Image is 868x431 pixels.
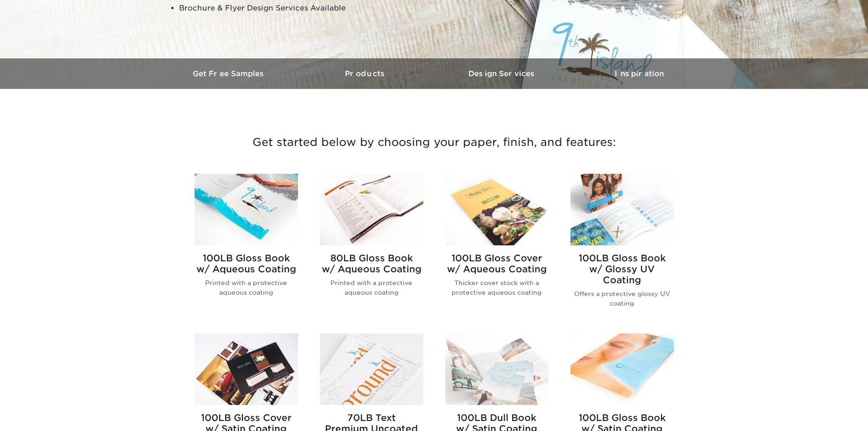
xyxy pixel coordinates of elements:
img: 100LB Gloss Cover<br/>w/ Aqueous Coating Brochures & Flyers [445,174,549,245]
a: 100LB Gloss Cover<br/>w/ Aqueous Coating Brochures & Flyers 100LB Gloss Coverw/ Aqueous Coating T... [445,174,549,322]
p: Printed with a protective aqueous coating [195,278,298,297]
h3: Get started below by choosing your paper, finish, and features: [168,122,701,163]
p: Printed with a protective aqueous coating [320,278,423,297]
img: 80LB Gloss Book<br/>w/ Aqueous Coating Brochures & Flyers [320,174,423,245]
img: 100LB Gloss Book<br/>w/ Glossy UV Coating Brochures & Flyers [570,174,674,245]
a: Design Services [434,58,571,89]
a: 100LB Gloss Book<br/>w/ Aqueous Coating Brochures & Flyers 100LB Gloss Bookw/ Aqueous Coating Pri... [195,174,298,322]
h2: 100LB Gloss Cover w/ Aqueous Coating [445,253,549,275]
img: 100LB Gloss Book<br/>w/ Satin Coating Brochures & Flyers [570,333,674,405]
img: 100LB Dull Book<br/>w/ Satin Coating Brochures & Flyers [445,333,549,405]
img: 100LB Gloss Book<br/>w/ Aqueous Coating Brochures & Flyers [195,174,298,245]
a: Products [298,58,434,89]
img: 70LB Text<br/>Premium Uncoated Brochures & Flyers [320,333,423,405]
a: Inspiration [571,58,708,89]
h3: Design Services [434,69,571,78]
h3: Inspiration [571,69,708,78]
h2: 80LB Gloss Book w/ Aqueous Coating [320,253,423,275]
h3: Products [298,69,434,78]
img: 100LB Gloss Cover<br/>w/ Satin Coating Brochures & Flyers [195,333,298,405]
h3: Get Free Samples [161,69,298,78]
h2: 100LB Gloss Book w/ Aqueous Coating [195,253,298,275]
h2: 100LB Gloss Book w/ Glossy UV Coating [570,253,674,286]
p: Offers a protective glossy UV coating [570,289,674,308]
p: Thicker cover stock with a protective aqueous coating [445,278,549,297]
a: 100LB Gloss Book<br/>w/ Glossy UV Coating Brochures & Flyers 100LB Gloss Bookw/ Glossy UV Coating... [570,174,674,322]
li: Brochure & Flyer Design Services Available [179,2,400,15]
a: 80LB Gloss Book<br/>w/ Aqueous Coating Brochures & Flyers 80LB Gloss Bookw/ Aqueous Coating Print... [320,174,423,322]
a: Get Free Samples [161,58,298,89]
